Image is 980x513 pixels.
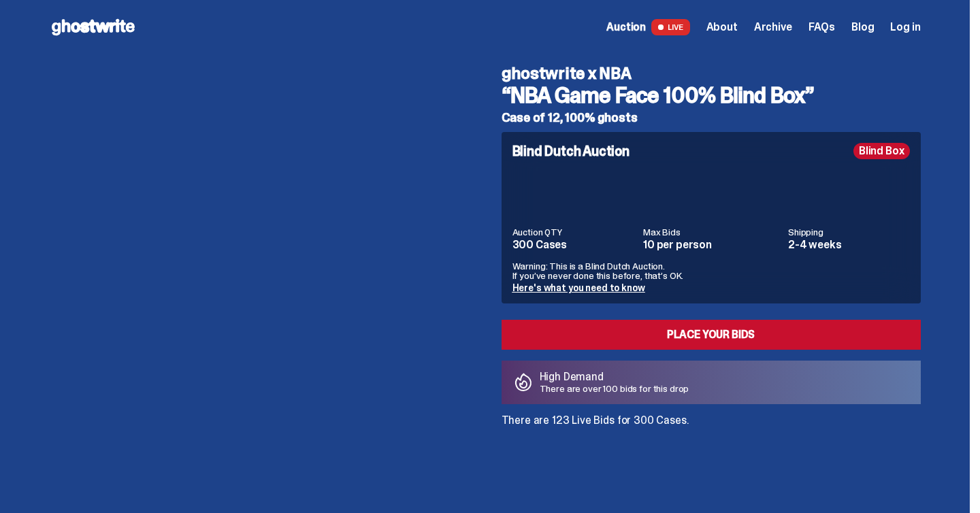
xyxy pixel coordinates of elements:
a: Here's what you need to know [512,282,645,294]
div: Blind Box [853,143,910,159]
p: There are 123 Live Bids for 300 Cases. [502,415,921,426]
h3: “NBA Game Face 100% Blind Box” [502,84,921,106]
dt: Shipping [788,227,910,237]
dd: 300 Cases [512,239,636,250]
span: LIVE [651,19,690,35]
h4: ghostwrite x NBA [502,65,921,82]
a: Auction LIVE [606,19,689,35]
dd: 10 per person [643,239,780,250]
p: Warning: This is a Blind Dutch Auction. If you’ve never done this before, that’s OK. [512,261,910,280]
span: Auction [606,22,646,33]
dd: 2-4 weeks [788,239,910,250]
a: Archive [754,22,792,33]
p: High Demand [540,371,689,382]
a: Place your Bids [502,320,921,350]
a: About [706,22,738,33]
dt: Auction QTY [512,227,636,237]
a: Blog [851,22,874,33]
a: Log in [890,22,920,33]
p: There are over 100 bids for this drop [540,384,689,393]
dt: Max Bids [643,227,780,237]
h5: Case of 12, 100% ghosts [502,112,921,124]
h4: Blind Dutch Auction [512,144,630,158]
a: FAQs [808,22,835,33]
